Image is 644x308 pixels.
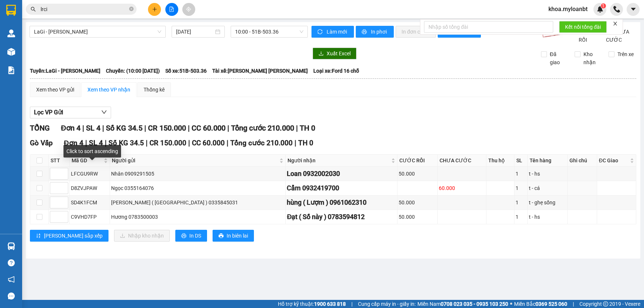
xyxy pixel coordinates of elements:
[568,155,597,167] th: Ghi chú
[356,26,394,38] button: printerIn phơi
[111,184,285,192] div: Ngọc 0355164076
[313,48,357,59] button: downloadXuất Excel
[30,107,111,118] button: Lọc VP Gửi
[235,26,303,37] span: 10:00 - 51B-503.36
[227,139,228,147] span: |
[298,139,313,147] span: TH 0
[71,170,109,178] div: LFCGU9RW
[231,124,294,132] span: Tổng cước 210.000
[87,86,130,94] div: Xem theo VP nhận
[516,184,527,192] div: 1
[547,50,569,66] span: Đã giao
[529,170,566,178] div: t - hs
[603,301,608,307] span: copyright
[71,184,109,192] div: D8ZVJPAW
[311,26,354,38] button: syncLàm mới
[7,242,15,250] img: warehouse-icon
[8,276,15,283] span: notification
[529,213,566,221] div: t - hs
[351,300,352,308] span: |
[528,155,567,167] th: Tên hàng
[543,4,593,14] span: khoa.myloanbt
[7,48,15,56] img: warehouse-icon
[165,67,207,75] span: Số xe: 51B-503.36
[278,300,346,308] span: Hỗ trợ kỹ thuật:
[614,50,637,58] span: Trên xe
[486,155,514,167] th: Thu hộ
[41,5,128,13] input: Tìm tên, số ĐT hoặc mã đơn
[514,300,567,308] span: Miền Bắc
[63,145,121,158] div: Click to sort ascending
[327,49,351,58] span: Xuất Excel
[31,7,36,12] span: search
[188,139,190,147] span: |
[129,6,134,13] span: close-circle
[300,124,315,132] span: TH 0
[152,7,157,12] span: plus
[559,21,607,33] button: Kết nối tổng đài
[146,139,148,147] span: |
[89,139,103,147] span: SL 4
[516,170,527,178] div: 1
[109,139,144,147] span: Số KG 34.5
[296,124,298,132] span: |
[287,197,396,208] div: hùng ( Lượm ) 0961062310
[182,3,195,16] button: aim
[516,213,527,221] div: 1
[212,67,308,75] span: Tài xế: [PERSON_NAME] [PERSON_NAME]
[362,29,368,35] span: printer
[438,155,486,167] th: CHƯA CƯỚC
[188,124,190,132] span: |
[70,195,110,210] td: SD4K1FCM
[148,124,186,132] span: CR 150.000
[71,198,109,207] div: SD4K1FCM
[439,184,485,192] div: 60.000
[106,67,160,75] span: Chuyến: (10:00 [DATE])
[529,184,566,192] div: t - cá
[8,259,15,266] span: question-circle
[169,7,174,12] span: file-add
[417,300,508,308] span: Miền Nam
[192,124,225,132] span: CC 60.000
[86,124,100,132] span: SL 4
[30,230,109,242] button: sort-ascending[PERSON_NAME] sắp xếp
[102,124,104,132] span: |
[424,21,553,33] input: Nhập số tổng đài
[36,233,41,239] span: sort-ascending
[7,66,15,74] img: solution-icon
[70,167,110,181] td: LFCGU9RW
[599,156,628,165] span: ĐC Giao
[287,156,390,165] span: Người nhận
[327,28,348,36] span: Làm mới
[602,3,605,8] span: 1
[287,183,396,193] div: Cẩm 0932419700
[317,29,324,35] span: sync
[36,86,74,94] div: Xem theo VP gửi
[144,124,146,132] span: |
[295,139,296,147] span: |
[82,124,84,132] span: |
[314,301,346,307] strong: 1900 633 818
[397,155,438,167] th: CƯỚC RỒI
[71,213,109,221] div: C9VHD7FP
[144,86,165,94] div: Thống kê
[514,155,528,167] th: SL
[105,139,107,147] span: |
[129,7,134,11] span: close-circle
[106,124,142,132] span: Số KG 34.5
[70,210,110,224] td: C9VHD7FP
[399,213,436,221] div: 50.000
[565,23,601,31] span: Kết nối tổng đài
[601,3,606,8] sup: 1
[114,230,170,242] button: downloadNhập kho nhận
[30,68,100,74] b: Tuyến: LaGi - [PERSON_NAME]
[597,6,603,13] img: icon-new-feature
[627,3,640,16] button: caret-down
[34,108,63,117] span: Lọc VP Gửi
[112,156,278,165] span: Người gửi
[111,213,285,221] div: Hương 0783500003
[49,155,70,167] th: STT
[318,51,324,57] span: download
[441,301,508,307] strong: 0708 023 035 - 0935 103 250
[181,233,186,239] span: printer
